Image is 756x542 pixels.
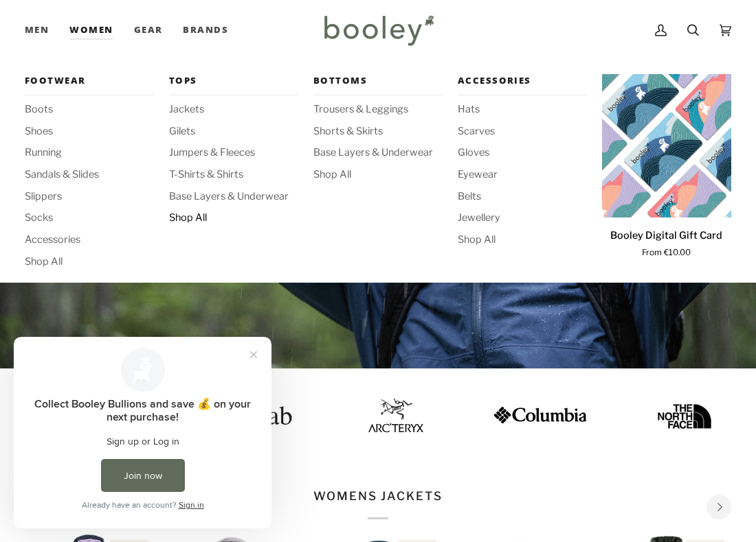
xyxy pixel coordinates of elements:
[458,74,587,88] span: Accessories
[25,102,154,117] a: Boots
[25,211,154,226] a: Socks
[25,74,154,88] span: Footwear
[134,23,163,37] span: Gear
[169,145,298,161] a: Jumpers & Fleeces
[458,145,587,161] a: Gloves
[313,124,443,139] a: Shorts & Skirts
[169,74,298,95] a: Tops
[458,102,587,117] a: Hats
[169,102,298,117] a: Jackets
[25,23,49,37] span: Men
[25,124,154,139] a: Shoes
[25,167,154,182] a: Sandals & Slides
[458,124,587,139] a: Scarves
[25,74,154,95] a: Footwear
[458,167,587,182] a: Eyewear
[602,223,731,259] a: Booley Digital Gift Card
[169,211,298,226] a: Shop All
[169,124,298,139] a: Gilets
[169,74,298,88] span: Tops
[25,145,154,161] a: Running
[313,102,443,117] a: Trousers & Leggings
[318,10,438,50] img: Booley
[458,233,587,248] a: Shop All
[169,189,298,204] a: Base Layers & Underwear
[642,247,691,259] span: From €10.00
[458,74,587,95] a: Accessories
[313,74,443,88] span: Bottoms
[458,189,587,204] a: Belts
[313,145,443,161] a: Base Layers & Underwear
[707,495,731,519] button: Next
[313,167,443,182] a: Shop All
[25,255,154,270] a: Shop All
[183,23,228,37] span: Brands
[602,74,731,217] product-grid-item-variant: €10.00
[458,211,587,226] a: Jewellery
[14,337,271,528] iframe: Loyalty program pop-up with offers and actions
[313,74,443,95] a: Bottoms
[602,74,731,259] product-grid-item: Booley Digital Gift Card
[610,228,722,244] p: Booley Digital Gift Card
[25,233,154,248] a: Accessories
[25,189,154,204] a: Slippers
[602,74,731,217] a: Booley Digital Gift Card
[313,488,442,519] p: WOMENS JACKETS
[169,167,298,182] a: T-Shirts & Shirts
